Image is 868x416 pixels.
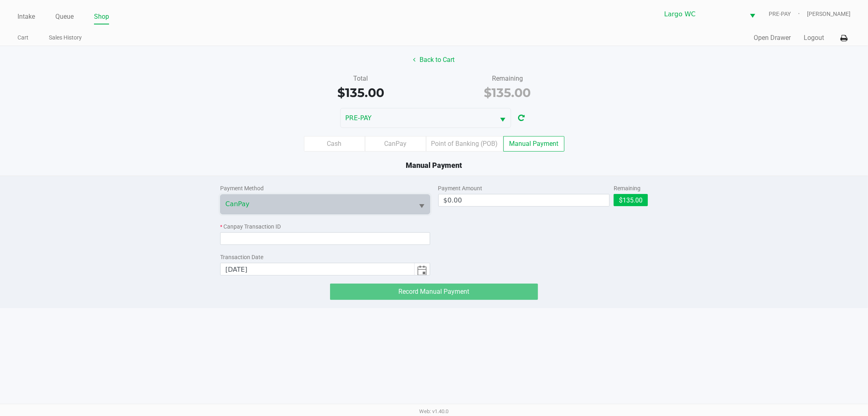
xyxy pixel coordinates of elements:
div: Remaining [440,74,575,84]
app-submit-button: Record Manual Payment [330,284,538,300]
button: Logout [804,33,824,43]
button: Open Drawer [754,33,791,43]
span: CanPay [225,199,409,209]
span: PRE-PAY [769,10,807,18]
div: Payment Amount [438,184,610,193]
a: Queue [55,11,74,22]
span: Web: v1.40.0 [420,408,449,414]
button: Toggle calendar [414,263,430,275]
button: Select [414,195,430,214]
span: PRE-PAY [345,113,490,123]
label: CanPay [365,136,426,152]
span: Largo WC [664,9,740,19]
label: Cash [304,136,365,152]
div: $135.00 [440,84,575,102]
div: Transaction Date [220,253,430,262]
div: Payment Method [220,184,430,193]
label: Manual Payment [503,136,564,152]
div: Remaining [614,184,648,193]
button: Select [745,4,760,24]
a: Intake [17,11,35,22]
div: Canpay Transaction ID [220,222,430,231]
label: Point of Banking (POB) [426,136,503,152]
div: $135.00 [293,84,428,102]
button: Select [495,108,511,128]
a: Cart [17,33,28,43]
input: null [221,263,414,276]
span: [PERSON_NAME] [807,10,851,18]
div: Total [293,74,428,84]
a: Sales History [49,33,82,43]
a: Shop [94,11,109,22]
button: $135.00 [614,194,648,206]
button: Back to Cart [408,52,460,68]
